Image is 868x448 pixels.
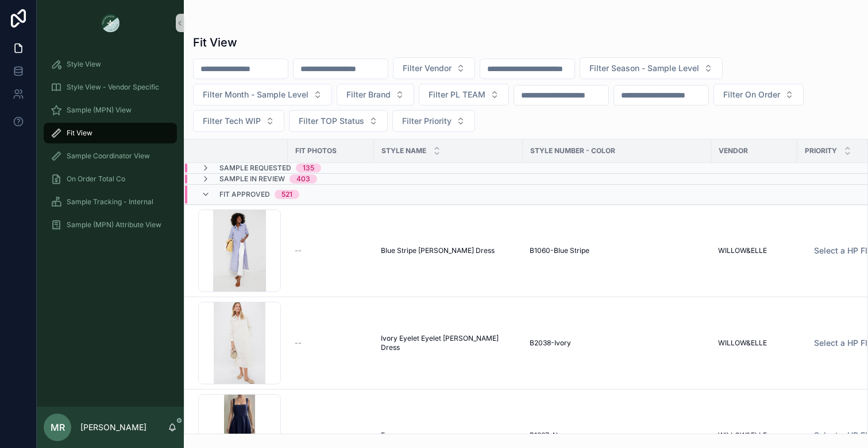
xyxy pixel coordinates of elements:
button: Select Button [337,84,414,106]
span: Filter Priority [402,115,452,127]
span: Sample In Review [219,174,285,184]
span: Sample Coordinator View [67,151,150,161]
h1: Fit View [193,34,237,50]
span: Fit View [67,128,92,138]
span: WILLOW&ELLE [718,246,767,255]
span: Sample (MPN) View [67,106,132,115]
span: Filter On Order [723,89,780,100]
span: Style Number - Color [530,146,615,155]
a: Ivory Eyelet Eyelet [PERSON_NAME] Dress [381,334,516,352]
span: Sample Tracking - Internal [67,197,153,207]
span: Filter Month - Sample Level [203,89,308,100]
button: Select Button [713,84,804,106]
div: 403 [296,174,310,184]
div: 521 [281,190,292,199]
span: B1887-Navy [530,431,570,440]
p: [PERSON_NAME] [80,422,146,433]
span: Filter Season - Sample Level [589,63,699,74]
div: scrollable content [37,46,184,250]
span: -- [295,246,302,255]
span: WILLOW&ELLE [718,338,767,348]
span: Sample Requested [219,163,291,173]
button: Select Button [289,110,388,132]
span: Style View [67,60,101,69]
a: -- [295,338,367,348]
a: Sample Coordinator View [44,146,177,166]
span: Vendor [719,146,748,155]
button: Select Button [419,84,509,106]
a: B2038-Ivory [530,338,704,348]
span: Style View - Vendor Specific [67,83,159,92]
a: Style View - Vendor Specific [44,77,177,98]
span: Blue Stripe [PERSON_NAME] Dress [381,246,495,255]
span: Filter PL TEAM [429,89,485,100]
a: B1060-Blue Stripe [530,246,704,255]
span: Filter Vendor [403,63,452,74]
a: WILLOW&ELLE [718,246,790,255]
a: B1887-Navy [530,431,704,440]
span: Sample (MPN) Attribute View [67,220,161,229]
span: On Order Total Co [67,174,125,184]
a: Esme [381,431,516,440]
span: MR [51,420,65,434]
a: Fit View [44,123,177,143]
span: Filter Brand [346,89,391,100]
button: Select Button [392,110,475,132]
a: Sample (MPN) View [44,100,177,120]
span: Esme [381,431,399,440]
span: -- [295,431,302,440]
span: WILLOW&ELLE [718,431,767,440]
a: Blue Stripe [PERSON_NAME] Dress [381,246,516,255]
img: App logo [101,14,119,32]
a: Sample Tracking - Internal [44,192,177,212]
button: Select Button [580,57,723,79]
span: PRIORITY [805,146,837,155]
div: 135 [303,163,314,173]
a: -- [295,246,367,255]
span: STYLE NAME [381,146,426,155]
span: Filter TOP Status [299,115,364,127]
button: Select Button [193,84,332,106]
span: B1060-Blue Stripe [530,246,589,255]
span: -- [295,338,302,348]
a: On Order Total Co [44,169,177,189]
a: Sample (MPN) Attribute View [44,215,177,235]
a: Style View [44,54,177,75]
a: WILLOW&ELLE [718,338,790,348]
button: Select Button [393,57,475,79]
span: B2038-Ivory [530,338,571,348]
a: -- [295,431,367,440]
a: WILLOW&ELLE [718,431,790,440]
span: Fit Approved [219,190,270,199]
span: Fit Photos [295,146,337,155]
span: Filter Tech WIP [203,115,261,127]
button: Select Button [193,110,284,132]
